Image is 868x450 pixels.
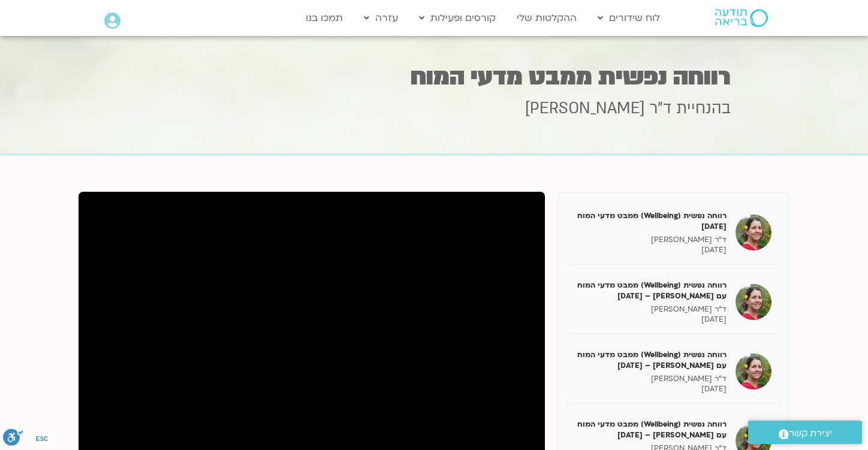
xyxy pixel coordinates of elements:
[736,284,771,320] img: רווחה נפשית (Wellbeing) ממבט מדעי המוח עם נועה אלבלדה – 07/02/25
[715,9,768,27] img: תודעה בריאה
[575,280,727,301] h5: רווחה נפשית (Wellbeing) ממבט מדעי המוח עם [PERSON_NAME] – [DATE]
[736,354,771,389] img: רווחה נפשית (Wellbeing) ממבט מדעי המוח עם נועה אלבלדה – 14/02/25
[736,215,771,250] img: רווחה נפשית (Wellbeing) ממבט מדעי המוח 31/01/25
[748,421,862,444] a: יצירת קשר
[511,7,583,29] a: ההקלטות שלי
[575,210,727,232] h5: רווחה נפשית (Wellbeing) ממבט מדעי המוח [DATE]
[575,374,727,384] p: ד"ר [PERSON_NAME]
[575,304,727,315] p: ד"ר [PERSON_NAME]
[358,7,404,29] a: עזרה
[592,7,666,29] a: לוח שידורים
[300,7,349,29] a: תמכו בנו
[575,419,727,440] h5: רווחה נפשית (Wellbeing) ממבט מדעי המוח עם [PERSON_NAME] – [DATE]
[575,315,727,325] p: [DATE]
[413,7,502,29] a: קורסים ופעילות
[575,349,727,371] h5: רווחה נפשית (Wellbeing) ממבט מדעי המוח עם [PERSON_NAME] – [DATE]
[575,245,727,255] p: [DATE]
[575,235,727,245] p: ד"ר [PERSON_NAME]
[789,425,832,442] span: יצירת קשר
[575,384,727,394] p: [DATE]
[137,65,731,89] h1: רווחה נפשית ממבט מדעי המוח
[676,98,731,119] span: בהנחיית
